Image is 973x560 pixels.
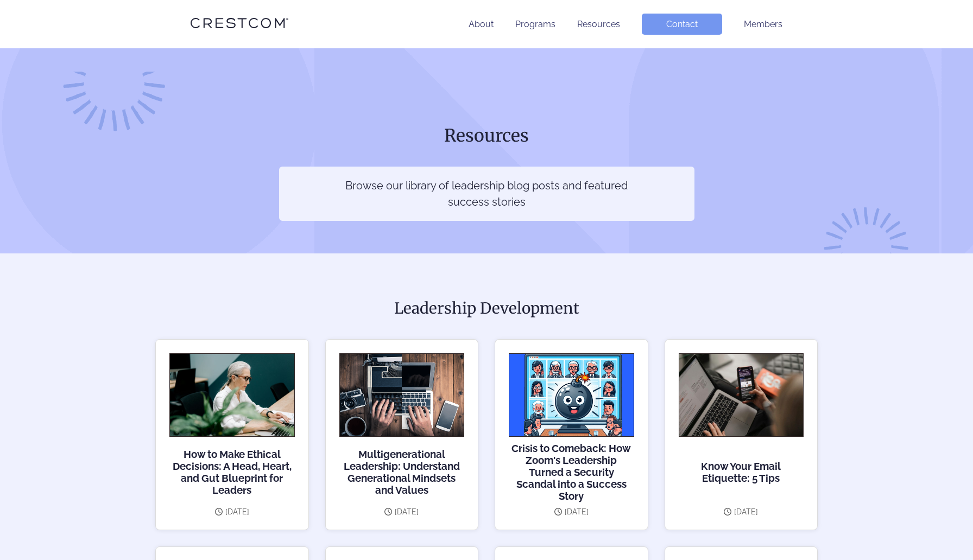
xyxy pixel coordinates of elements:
[339,507,465,516] div: [DATE]
[509,507,634,516] div: [DATE]
[509,353,634,507] a: Crisis to Comeback: How Zoom's Leadership Turned a Security Scandal into a Success Story
[279,124,694,147] h1: Resources
[469,19,494,29] a: About
[339,353,465,437] img: Multigenerational Leadership: Understand Generational Mindsets and Values
[345,177,629,210] p: Browse our library of leadership blog posts and featured success stories
[169,353,295,437] img: How to Make Ethical Decisions: A Head, Heart, and Gut Blueprint for Leaders
[577,19,620,29] a: Resources
[509,353,634,437] img: Crisis to Comeback: How Zoom's Leadership Turned a Security Scandal into a Success Story
[509,442,634,502] h3: Crisis to Comeback: How Zoom's Leadership Turned a Security Scandal into a Success Story
[679,353,804,507] a: Know Your Email Etiquette: 5 Tips
[744,19,782,29] a: Members
[169,442,295,502] h3: How to Make Ethical Decisions: A Head, Heart, and Gut Blueprint for Leaders
[642,14,722,35] a: Contact
[679,507,804,516] div: [DATE]
[169,353,295,507] a: How to Make Ethical Decisions: A Head, Heart, and Gut Blueprint for Leaders
[169,507,295,516] div: [DATE]
[679,353,804,437] img: Know Your Email Etiquette: 5 Tips
[155,297,818,320] h2: Leadership Development
[515,19,555,29] a: Programs
[339,442,465,502] h3: Multigenerational Leadership: Understand Generational Mindsets and Values
[339,353,465,507] a: Multigenerational Leadership: Understand Generational Mindsets and Values
[679,442,804,502] h3: Know Your Email Etiquette: 5 Tips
